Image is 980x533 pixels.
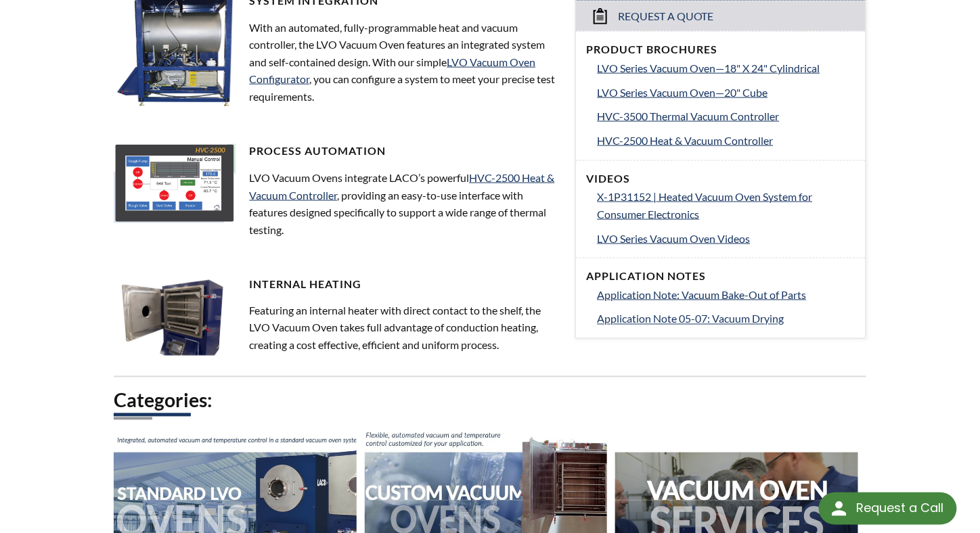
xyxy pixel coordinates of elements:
a: LVO Series Vacuum Oven Videos [598,230,855,248]
h4: Internal Heating [114,277,558,292]
span: LVO Series Vacuum Oven—20" Cube [598,86,768,99]
span: Application Note 05-07: Vacuum Drying [598,312,784,325]
a: HVC-2500 Heat & Vacuum Controller [598,132,855,149]
span: LVO Series Vacuum Oven Videos [598,232,751,245]
p: Featuring an internal heater with direct contact to the shelf, the LVO Vacuum Oven takes full adv... [114,302,558,354]
h4: Application Notes [587,269,855,283]
a: HVC-2500 Heat & Vacuum Controller [249,171,554,202]
p: With an automated, fully-programmable heat and vacuum controller, the LVO Vacuum Oven features an... [114,19,558,106]
img: LVO-2500.jpg [114,144,249,223]
a: Application Note: Vacuum Bake-Out of Parts [598,286,855,304]
img: round button [828,498,850,519]
span: LVO Series Vacuum Oven—18" X 24" Cylindrical [598,62,820,74]
a: X-1P31152 | Heated Vacuum Oven System for Consumer Electronics [598,188,855,223]
span: Request a Quote [618,9,714,24]
span: HVC-2500 Heat & Vacuum Controller [598,134,774,147]
span: Application Note: Vacuum Bake-Out of Parts [598,288,807,301]
h4: Product Brochures [587,43,855,57]
div: Request a Call [856,492,943,524]
a: LVO Series Vacuum Oven—20" Cube [598,84,855,101]
h4: Process Automation [114,144,558,158]
h4: Videos [587,172,855,186]
a: Request a Quote [576,1,866,31]
a: Application Note 05-07: Vacuum Drying [598,310,855,328]
img: LVO-4-shelves.jpg [114,277,249,358]
p: LVO Vacuum Ovens integrate LACO’s powerful , providing an easy-to-use interface with features des... [114,169,558,238]
span: X-1P31152 | Heated Vacuum Oven System for Consumer Electronics [598,190,813,221]
h2: Categories: [114,388,866,413]
a: LVO Series Vacuum Oven—18" X 24" Cylindrical [598,60,855,77]
span: HVC-3500 Thermal Vacuum Controller [598,110,780,122]
div: Request a Call [819,492,957,525]
a: HVC-3500 Thermal Vacuum Controller [598,108,855,125]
